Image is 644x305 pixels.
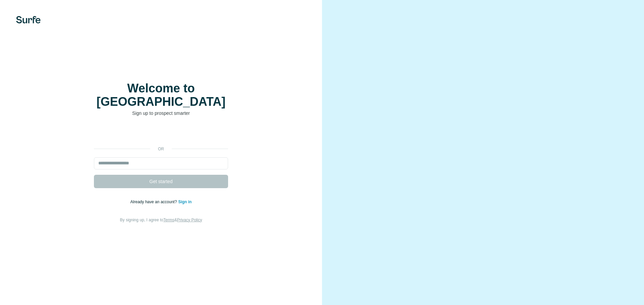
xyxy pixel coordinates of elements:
[94,82,228,108] h1: Welcome to [GEOGRAPHIC_DATA]
[91,127,231,141] iframe: Sign in with Google Button
[94,110,228,117] p: Sign up to prospect smarter
[150,146,172,152] p: or
[130,200,178,204] span: Already have an account?
[163,218,174,222] a: Terms
[16,16,41,23] img: Surfe's logo
[120,218,202,222] span: By signing up, I agree to &
[177,218,202,222] a: Privacy Policy
[178,200,192,204] a: Sign in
